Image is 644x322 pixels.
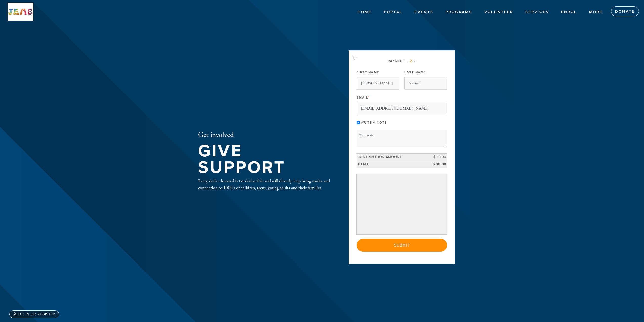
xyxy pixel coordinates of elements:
a: Programs [442,7,476,17]
a: Services [522,7,553,17]
img: New%20test.jpg [8,3,33,21]
a: Volunteer [481,7,517,17]
a: Home [354,7,376,17]
input: Submit [357,239,447,252]
a: Donate [611,6,639,16]
div: Every dollar donated is tax deductible and will directly help bring smiles and connection to 1000... [198,178,332,191]
span: 2 [410,59,412,63]
label: First Name [357,70,379,75]
a: Portal [380,7,406,17]
a: Enrol [557,7,581,17]
h2: Get involved [198,131,332,139]
span: This field is required. [368,96,369,100]
a: Log in or register [9,310,59,318]
td: Contribution Amount [357,154,424,161]
iframe: Secure payment input frame [358,176,446,233]
label: Write a note [361,121,387,125]
label: Email [357,95,369,100]
a: More [585,7,607,17]
td: $ 18.00 [424,154,447,161]
label: Last Name [404,70,426,75]
td: $ 18.00 [424,161,447,168]
div: Payment [357,58,447,64]
h1: Give Support [198,143,332,176]
span: /2 [407,59,416,63]
td: Total [357,161,424,168]
a: Events [411,7,437,17]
